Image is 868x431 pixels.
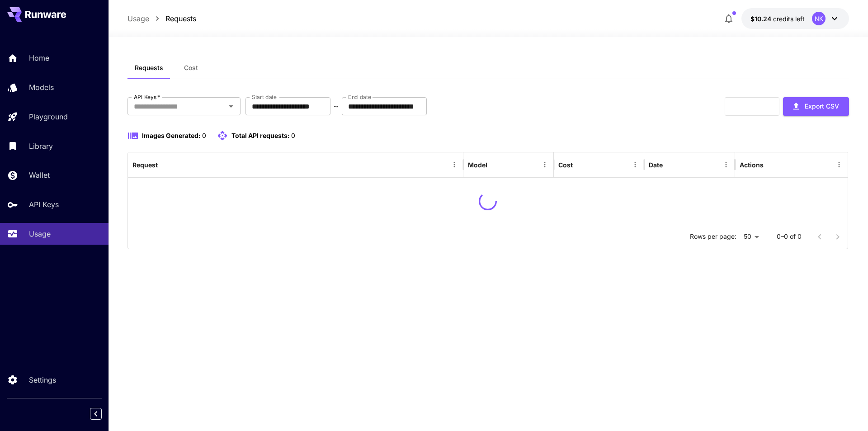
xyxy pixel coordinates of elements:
[252,93,277,101] label: Start date
[29,52,49,63] p: Home
[159,158,171,171] button: Sort
[127,13,149,24] a: Usage
[629,158,642,171] button: Menu
[29,228,51,239] p: Usage
[135,64,163,72] span: Requests
[90,408,102,420] button: Collapse sidebar
[29,170,50,180] p: Wallet
[783,97,849,116] button: Export CSV
[29,374,56,385] p: Settings
[574,158,586,171] button: Sort
[348,93,371,101] label: End date
[664,158,676,171] button: Sort
[29,111,68,122] p: Playground
[538,158,551,171] button: Menu
[488,158,501,171] button: Sort
[291,132,295,139] span: 0
[740,161,764,169] div: Actions
[750,15,773,23] span: $10.24
[334,101,339,112] p: ~
[649,161,663,169] div: Date
[29,199,59,210] p: API Keys
[773,15,805,23] span: credits left
[740,230,762,243] div: 50
[750,14,805,24] div: $10.2358
[690,232,736,241] p: Rows per page:
[202,132,206,139] span: 0
[165,13,196,24] a: Requests
[134,93,160,101] label: API Keys
[142,132,201,139] span: Images Generated:
[231,132,290,139] span: Total API requests:
[29,141,53,152] p: Library
[833,158,845,171] button: Menu
[127,13,196,24] nav: breadcrumb
[448,158,461,171] button: Menu
[97,406,108,422] div: Collapse sidebar
[812,12,826,25] div: NK
[29,82,54,93] p: Models
[468,161,487,169] div: Model
[225,100,237,113] button: Open
[558,161,573,169] div: Cost
[741,8,849,29] button: $10.2358NK
[720,158,732,171] button: Menu
[184,64,198,72] span: Cost
[132,161,158,169] div: Request
[777,232,802,241] p: 0–0 of 0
